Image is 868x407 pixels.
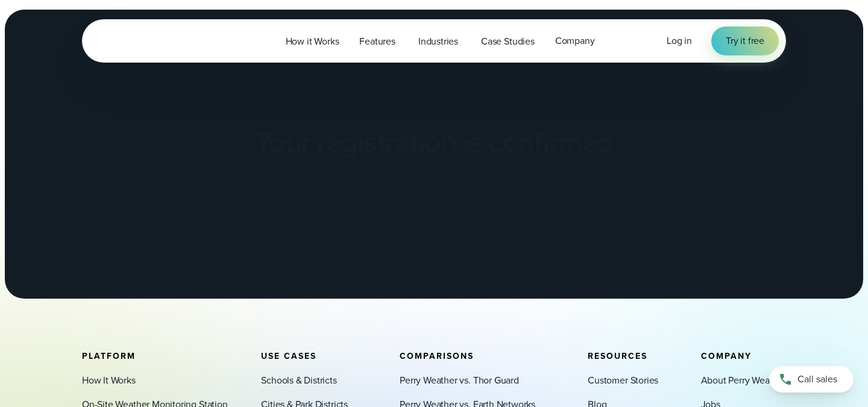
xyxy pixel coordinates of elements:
[769,366,854,393] a: Call sales
[275,29,350,54] a: How it Works
[261,373,336,388] a: Schools & Districts
[711,26,779,55] a: Try it free
[667,34,692,48] a: Log in
[400,373,519,388] a: Perry Weather vs. Thor Guard
[797,372,837,387] span: Call sales
[418,34,458,49] span: Industries
[359,34,395,49] span: Features
[82,373,136,388] a: How It Works
[701,373,786,388] a: About Perry Weather
[555,34,595,48] span: Company
[726,34,764,48] span: Try it free
[261,350,316,362] span: Use Cases
[481,34,535,49] span: Case Studies
[471,29,545,54] a: Case Studies
[286,34,339,49] span: How it Works
[82,350,136,362] span: Platform
[588,373,658,388] a: Customer Stories
[701,350,752,362] span: Company
[588,350,647,362] span: Resources
[400,350,474,362] span: Comparisons
[667,34,692,48] span: Log in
